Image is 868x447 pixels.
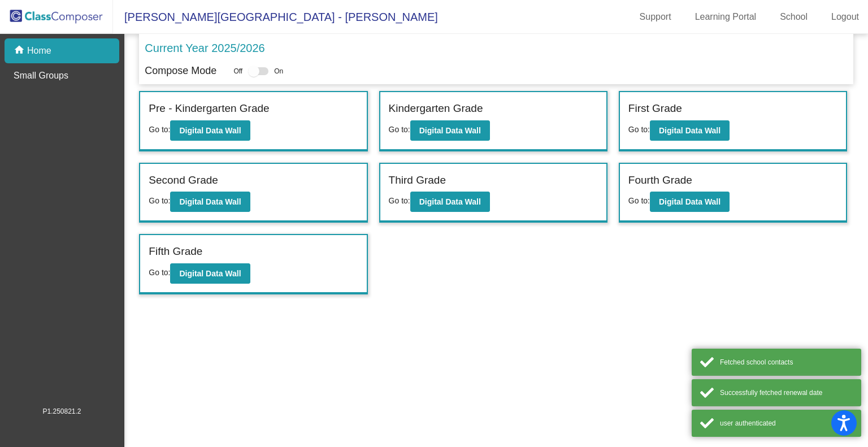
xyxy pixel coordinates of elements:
label: Kindergarten Grade [389,101,483,117]
span: Go to: [149,268,170,277]
p: Home [27,44,51,58]
label: Fourth Grade [628,172,692,189]
span: Go to: [389,196,410,205]
b: Digital Data Wall [179,126,241,135]
button: Digital Data Wall [410,120,490,141]
b: Digital Data Wall [659,126,721,135]
mat-icon: home [14,44,27,58]
button: Digital Data Wall [650,120,730,141]
span: Go to: [389,125,410,134]
div: user authenticated [720,418,853,428]
b: Digital Data Wall [179,269,241,278]
div: Fetched school contacts [720,357,853,367]
label: Third Grade [389,172,446,189]
p: Small Groups [14,69,68,83]
span: Go to: [149,125,170,134]
span: Go to: [628,125,650,134]
a: Support [631,8,680,26]
span: Go to: [628,196,650,205]
a: Logout [822,8,868,26]
button: Digital Data Wall [170,120,250,141]
label: Second Grade [149,172,218,189]
span: On [274,66,283,76]
label: Fifth Grade [149,244,202,260]
span: [PERSON_NAME][GEOGRAPHIC_DATA] - [PERSON_NAME] [113,8,438,26]
label: First Grade [628,101,682,117]
button: Digital Data Wall [650,192,730,212]
p: Current Year 2025/2026 [145,40,264,57]
b: Digital Data Wall [659,197,721,206]
b: Digital Data Wall [419,126,481,135]
div: Successfully fetched renewal date [720,388,853,398]
label: Pre - Kindergarten Grade [149,101,269,117]
span: Go to: [149,196,170,205]
button: Digital Data Wall [410,192,490,212]
a: Learning Portal [686,8,766,26]
button: Digital Data Wall [170,192,250,212]
span: Off [233,66,242,76]
a: School [771,8,817,26]
p: Compose Mode [145,63,216,79]
button: Digital Data Wall [170,263,250,284]
b: Digital Data Wall [179,197,241,206]
b: Digital Data Wall [419,197,481,206]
